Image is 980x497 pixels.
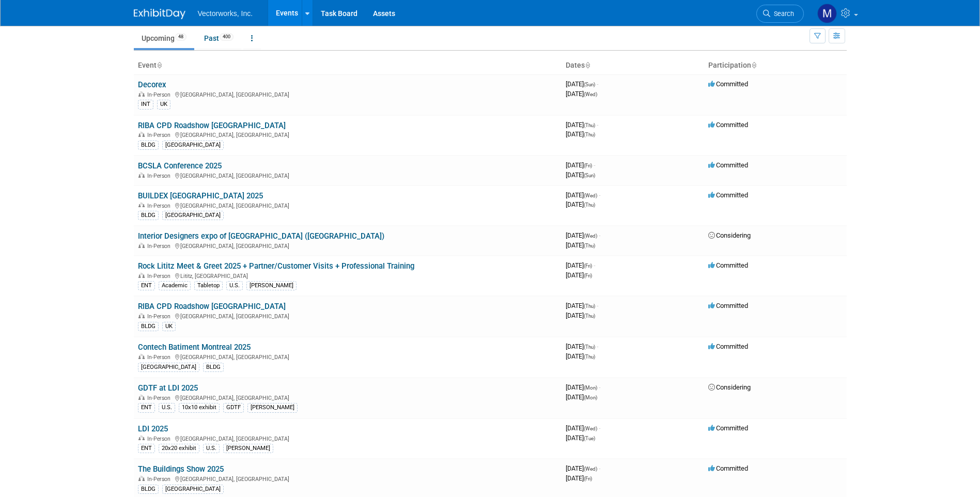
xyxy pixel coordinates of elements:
[147,91,174,98] span: In-Person
[566,383,600,391] span: [DATE]
[159,444,199,453] div: 20x20 exhibit
[138,485,159,494] div: BLDG
[770,10,794,18] span: Search
[138,191,263,200] a: BUILDEX [GEOGRAPHIC_DATA] 2025
[138,354,145,359] img: In-Person Event
[566,241,595,249] span: [DATE]
[157,61,162,69] a: Sort by Event Name
[220,33,234,41] span: 400
[138,343,251,352] a: Contech Batiment Montreal 2025
[599,383,600,391] span: -
[584,354,595,360] span: (Thu)
[147,354,174,361] span: In-Person
[138,302,286,311] a: RIBA CPD Roadshow [GEOGRAPHIC_DATA]
[708,161,748,169] span: Committed
[138,363,199,372] div: [GEOGRAPHIC_DATA]
[159,281,191,290] div: Academic
[562,57,704,74] th: Dates
[138,322,159,331] div: BLDG
[203,363,224,372] div: BLDG
[138,474,557,483] div: [GEOGRAPHIC_DATA], [GEOGRAPHIC_DATA]
[203,444,220,453] div: U.S.
[247,403,298,412] div: [PERSON_NAME]
[246,281,297,290] div: [PERSON_NAME]
[566,474,592,482] span: [DATE]
[138,395,145,400] img: In-Person Event
[597,121,598,129] span: -
[175,33,186,41] span: 48
[162,322,176,331] div: UK
[584,193,597,198] span: (Wed)
[138,281,155,290] div: ENT
[147,132,174,138] span: In-Person
[584,173,595,178] span: (Sun)
[597,80,598,88] span: -
[138,273,145,278] img: In-Person Event
[138,393,557,401] div: [GEOGRAPHIC_DATA], [GEOGRAPHIC_DATA]
[584,263,592,269] span: (Fri)
[134,28,194,48] a: Upcoming48
[708,80,748,88] span: Committed
[138,121,286,130] a: RIBA CPD Roadshow [GEOGRAPHIC_DATA]
[708,424,748,432] span: Committed
[138,130,557,138] div: [GEOGRAPHIC_DATA], [GEOGRAPHIC_DATA]
[708,261,748,269] span: Committed
[584,436,595,441] span: (Tue)
[566,464,600,472] span: [DATE]
[138,261,414,271] a: Rock Lititz Meet & Greet 2025 + Partner/Customer Visits + Professional Training
[566,312,595,319] span: [DATE]
[584,202,595,208] span: (Thu)
[138,201,557,209] div: [GEOGRAPHIC_DATA], [GEOGRAPHIC_DATA]
[584,476,592,482] span: (Fri)
[138,313,145,318] img: In-Person Event
[584,385,597,391] span: (Mon)
[194,281,223,290] div: Tabletop
[708,464,748,472] span: Committed
[708,383,751,391] span: Considering
[584,313,595,319] span: (Thu)
[138,91,145,97] img: In-Person Event
[566,171,595,179] span: [DATE]
[566,191,600,199] span: [DATE]
[138,444,155,453] div: ENT
[138,352,557,361] div: [GEOGRAPHIC_DATA], [GEOGRAPHIC_DATA]
[223,444,273,453] div: [PERSON_NAME]
[179,403,220,412] div: 10x10 exhibit
[708,302,748,309] span: Committed
[751,61,756,69] a: Sort by Participation Type
[138,241,557,250] div: [GEOGRAPHIC_DATA], [GEOGRAPHIC_DATA]
[196,28,241,48] a: Past400
[566,271,592,279] span: [DATE]
[147,243,174,250] span: In-Person
[708,121,748,129] span: Committed
[138,80,166,89] a: Decorex
[584,91,597,97] span: (Wed)
[566,130,595,138] span: [DATE]
[584,273,592,278] span: (Fri)
[138,173,145,178] img: In-Person Event
[147,476,174,483] span: In-Person
[566,200,595,208] span: [DATE]
[584,395,597,400] span: (Mon)
[138,434,557,442] div: [GEOGRAPHIC_DATA], [GEOGRAPHIC_DATA]
[138,383,198,393] a: GDTF at LDI 2025
[566,161,595,169] span: [DATE]
[566,352,595,360] span: [DATE]
[584,233,597,239] span: (Wed)
[566,261,595,269] span: [DATE]
[159,403,175,412] div: U.S.
[138,90,557,98] div: [GEOGRAPHIC_DATA], [GEOGRAPHIC_DATA]
[223,403,244,412] div: GDTF
[198,9,253,18] span: Vectorworks, Inc.
[138,476,145,481] img: In-Person Event
[566,302,598,309] span: [DATE]
[594,261,595,269] span: -
[599,231,600,239] span: -
[597,343,598,350] span: -
[138,211,159,220] div: BLDG
[147,203,174,209] span: In-Person
[584,122,595,128] span: (Thu)
[599,191,600,199] span: -
[599,464,600,472] span: -
[566,434,595,442] span: [DATE]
